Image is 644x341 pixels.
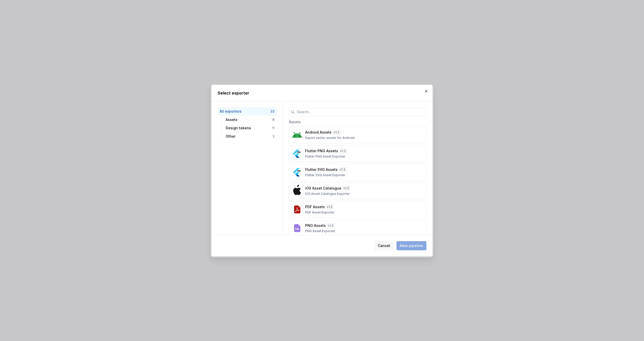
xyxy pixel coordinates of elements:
[378,243,390,248] span: Cancel
[327,223,335,228] div: v 1.2
[218,107,276,115] button: All exporters22
[305,154,345,159] p: Flutter PNG Asset Exporter
[333,130,340,135] div: v 1.2
[272,134,274,138] div: 3
[305,223,326,228] p: PNG Assets
[305,192,350,196] p: iOS Asset Catalogue Exporter
[226,134,272,139] div: Other
[270,109,274,113] div: 22
[305,210,335,214] p: PDF Asset Exporter
[305,204,325,209] p: PDF Assets
[289,127,426,143] button: Android Assetsv1.2Export vector assets for Android
[375,241,393,250] button: Cancel
[289,201,426,218] button: PDF Assetsv1.2PDF Asset Exporter
[305,148,338,153] p: Flutter PNG Assets
[289,145,426,162] button: Flutter PNG Assetsv1.3Flutter PNG Asset Exporter
[305,167,338,172] p: Flutter SVG Assets
[342,186,350,191] div: v 1.2
[272,126,274,130] div: 11
[289,116,426,127] div: Assets
[224,116,276,124] button: Assets8
[224,124,276,132] button: Design tokens11
[218,90,426,96] h2: Select exporter
[289,182,426,199] button: iOS Asset Cataloguev1.2iOS Asset Catalogue Exporter
[272,118,274,122] div: 8
[305,136,354,140] p: Export vector assets for Android
[289,220,426,236] button: PNG Assetsv1.2PNG Asset Exporter
[295,107,426,116] input: Search...
[220,109,270,114] div: All exporters
[305,186,341,191] p: iOS Asset Catalogue
[305,173,345,177] p: Flutter SVG Asset Exporter
[326,204,334,209] div: v 1.2
[305,130,332,135] p: Android Assets
[289,164,426,180] button: Flutter SVG Assetsv1.3Flutter SVG Asset Exporter
[305,229,335,233] p: PNG Asset Exporter
[224,132,276,140] button: Other3
[339,148,347,153] div: v 1.3
[226,126,272,131] div: Design tokens
[339,167,346,172] div: v 1.3
[226,117,272,122] div: Assets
